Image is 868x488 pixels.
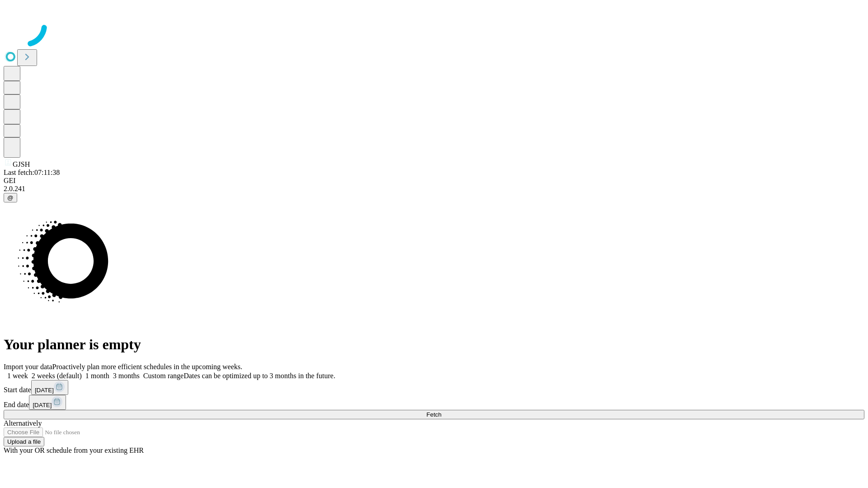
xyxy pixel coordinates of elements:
[35,387,54,394] span: [DATE]
[7,194,14,201] span: @
[4,419,42,427] span: Alternatively
[426,411,441,418] span: Fetch
[7,372,28,380] span: 1 week
[184,372,335,380] span: Dates can be optimized up to 3 months in the future.
[13,160,30,168] span: GJSH
[4,169,60,176] span: Last fetch: 07:11:38
[4,437,44,446] button: Upload a file
[4,185,864,193] div: 2.0.241
[29,395,66,410] button: [DATE]
[52,363,242,371] span: Proactively plan more efficient schedules in the upcoming weeks.
[4,177,864,185] div: GEI
[113,372,140,380] span: 3 months
[4,380,864,395] div: Start date
[33,402,52,408] span: [DATE]
[85,372,109,380] span: 1 month
[32,372,82,380] span: 2 weeks (default)
[143,372,184,380] span: Custom range
[4,193,17,202] button: @
[4,336,864,353] h1: Your planner is empty
[4,395,864,410] div: End date
[4,410,864,419] button: Fetch
[4,363,52,371] span: Import your data
[4,446,144,454] span: With your OR schedule from your existing EHR
[31,380,68,395] button: [DATE]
